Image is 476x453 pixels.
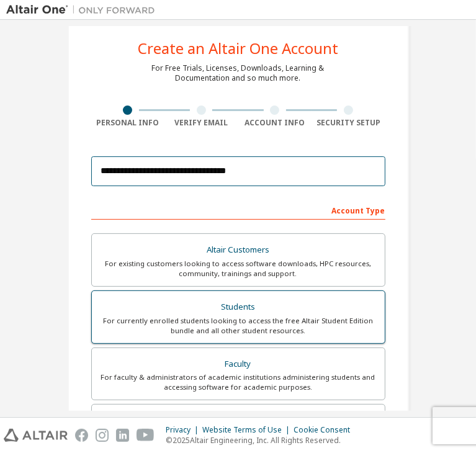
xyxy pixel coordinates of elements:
[164,118,238,128] div: Verify Email
[99,356,377,373] div: Faculty
[99,372,377,392] div: For faculty & administrators of academic institutions administering students and accessing softwa...
[96,429,109,442] img: instagram.svg
[166,425,202,435] div: Privacy
[166,435,357,446] p: © 2025 Altair Engineering, Inc. All Rights Reserved.
[99,316,377,336] div: For currently enrolled students looking to access the free Altair Student Edition bundle and all ...
[75,429,88,442] img: facebook.svg
[238,118,312,128] div: Account Info
[202,425,294,435] div: Website Terms of Use
[152,63,325,83] div: For Free Trials, Licenses, Downloads, Learning & Documentation and so much more.
[116,429,129,442] img: linkedin.svg
[99,259,377,279] div: For existing customers looking to access software downloads, HPC resources, community, trainings ...
[4,429,68,442] img: altair_logo.svg
[294,425,357,435] div: Cookie Consent
[99,298,377,316] div: Students
[6,4,161,16] img: Altair One
[91,118,165,128] div: Personal Info
[99,241,377,259] div: Altair Customers
[312,118,385,128] div: Security Setup
[137,429,155,442] img: youtube.svg
[91,200,385,220] div: Account Type
[138,41,338,56] div: Create an Altair One Account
